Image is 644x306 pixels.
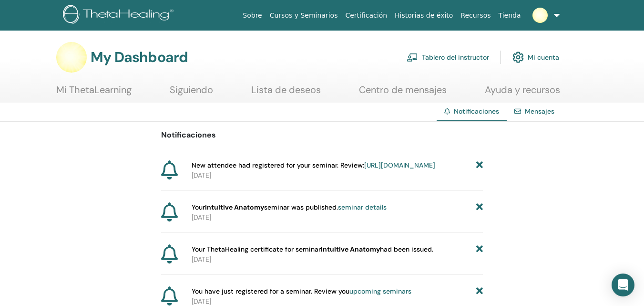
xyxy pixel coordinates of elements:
[192,170,483,180] p: [DATE]
[192,202,387,212] span: Your seminar was published.
[407,47,489,68] a: Tablero del instructor
[56,84,132,103] a: Mi ThetaLearning
[56,42,87,73] img: default.jpg
[495,7,525,24] a: Tienda
[161,129,483,141] p: Notificaciones
[512,49,524,65] img: cog.svg
[364,161,435,169] a: [URL][DOMAIN_NAME]
[525,107,554,116] a: Mensajes
[485,84,560,103] a: Ayuda y recursos
[454,107,499,116] span: Notificaciones
[612,274,634,296] div: Open Intercom Messenger
[457,7,494,24] a: Recursos
[391,7,457,24] a: Historias de éxito
[251,84,321,103] a: Lista de deseos
[205,203,264,211] strong: Intuitive Anatomy
[512,47,559,68] a: Mi cuenta
[341,7,391,24] a: Certificación
[532,8,548,23] img: default.jpg
[192,254,483,264] p: [DATE]
[63,5,177,26] img: logo.png
[192,212,483,222] p: [DATE]
[359,84,447,103] a: Centro de mensajes
[338,203,387,211] a: seminar details
[266,7,342,24] a: Cursos y Seminarios
[170,84,213,103] a: Siguiendo
[321,245,380,253] b: Intuitive Anatomy
[407,53,418,62] img: chalkboard-teacher.svg
[192,244,433,254] span: Your ThetaHealing certificate for seminar had been issued.
[91,49,188,66] h3: My Dashboard
[192,286,411,296] span: You have just registered for a seminar. Review you
[192,160,435,170] span: New attendee had registered for your seminar. Review:
[349,287,411,295] a: upcoming seminars
[239,7,266,24] a: Sobre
